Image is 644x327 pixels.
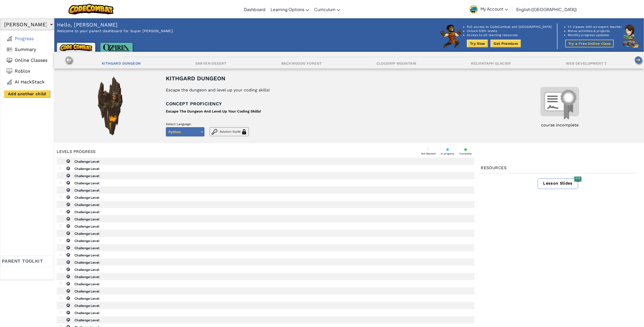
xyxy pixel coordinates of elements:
[66,174,70,178] img: IconChallengeLevel.svg
[195,61,227,66] div: Sarven Desert
[66,296,70,300] img: IconChallengeLevel.svg
[74,268,100,272] b: Challenge Level:
[469,5,478,14] img: avatar
[7,79,12,84] img: AI Hackstack
[74,311,100,315] b: Challenge Level:
[74,253,100,257] b: Challenge Level:
[57,29,174,33] p: Welcome to your parent dashboard for Super [PERSON_NAME].
[74,289,100,293] b: Challenge Level:
[441,152,454,155] div: In progress
[271,7,304,12] span: Learning Options
[268,2,312,16] a: Learning Options
[74,181,100,185] b: Challenge Level:
[66,231,70,235] img: IconChallengeLevel.svg
[15,57,47,63] span: Online Classes
[102,61,141,66] div: Kithgard Dungeon
[68,4,114,14] img: CodeCombat logo
[74,232,100,236] b: Challenge Level:
[66,318,70,322] img: IconChallengeLevel.svg
[4,55,50,66] a: Online Classes Online Classes
[314,7,336,12] span: Curriculum
[4,66,50,76] a: Roblox Roblox
[574,177,582,182] img: Slides icon
[467,29,552,33] li: Unlock 500+ levels
[568,25,622,29] li: 1:1 classes with an expert teacher
[480,6,508,12] span: My Account
[441,25,462,48] img: CodeCombat character
[4,33,50,44] a: Progress Progress
[166,100,369,108] p: Concept proficiency
[74,188,100,192] b: Challenge Level:
[74,246,100,250] b: Challenge Level:
[57,21,174,29] p: Hello, [PERSON_NAME]
[541,123,579,128] div: course incomplete
[479,163,636,173] div: Resources
[74,239,100,243] b: Challenge Level:
[66,274,70,279] img: IconChallengeLevel.svg
[467,40,488,47] button: Try Now
[568,29,622,33] li: Bonus activities & projects
[312,2,343,16] a: Curriculum
[15,36,34,41] span: Progress
[66,289,70,293] img: IconChallengeLevel.svg
[66,188,70,192] img: IconChallengeLevel.svg
[60,44,92,51] img: CodeCombat logo
[74,217,100,221] b: Challenge Level:
[467,33,552,37] li: Access to all learning resources
[467,25,552,29] li: Full access to CodeCombat and [GEOGRAPHIC_DATA]
[66,166,70,170] img: IconChallengeLevel.svg
[66,267,70,271] img: IconChallengeLevel.svg
[242,129,247,134] img: Solution Guide Icon
[15,79,45,85] span: AI HackStack
[7,58,12,63] img: Online Classes
[540,84,579,123] img: Certificate image
[66,238,70,243] img: IconChallengeLevel.svg
[74,318,100,322] b: Challenge Level:
[241,2,268,16] a: Dashboard
[4,90,50,98] a: Add another child
[459,152,472,155] div: Complete
[66,202,70,206] img: IconChallengeLevel.svg
[66,303,70,307] img: IconChallengeLevel.svg
[7,36,12,41] img: Progress
[491,40,521,47] button: Get Premium
[74,304,100,308] b: Challenge Level:
[516,7,577,12] span: English ([GEOGRAPHIC_DATA])
[74,203,100,207] b: Challenge Level:
[57,149,96,154] div: Levels progress
[166,122,249,126] p: Select Language:
[66,253,70,257] img: IconChallengeLevel.svg
[566,61,607,66] div: Web Development 2
[376,61,416,66] div: Cloudrip Mountain
[565,40,614,47] button: Try a Free Online Class
[66,246,70,250] img: IconChallengeLevel.svg
[74,225,100,228] b: Challenge Level:
[66,282,70,286] img: IconChallengeLevel.svg
[4,90,50,98] button: Add another child
[220,130,241,133] span: Solution Guide
[74,174,100,178] b: Challenge Level:
[66,210,70,214] img: IconChallengeLevel.svg
[66,195,70,199] img: IconChallengeLevel.svg
[7,68,12,74] img: Roblox
[514,2,579,16] a: English ([GEOGRAPHIC_DATA])
[543,181,572,186] span: Lesson Slides
[210,127,249,136] button: Solution Guide
[74,210,100,214] b: Challenge Level:
[166,108,261,115] div: Escape The Dungeon And Level Up Your Coding Skills!
[4,44,50,55] a: Summary Summary
[568,33,622,37] li: Monthly progress updates
[66,181,70,185] img: IconChallengeLevel.svg
[74,167,100,171] b: Challenge Level:
[0,256,54,279] a: Parent toolkit
[421,152,435,155] div: Not Started
[94,74,126,138] img: Campaign image
[66,159,70,163] img: IconChallengeLevel.svg
[166,75,225,82] div: Kithgard Dungeon
[634,56,644,66] img: Move right
[74,196,100,200] b: Challenge Level:
[166,88,270,93] div: Escape the dungeon and level up your coding skills!
[15,47,36,52] span: Summary
[74,275,100,279] b: Challenge Level:
[467,1,511,17] a: My Account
